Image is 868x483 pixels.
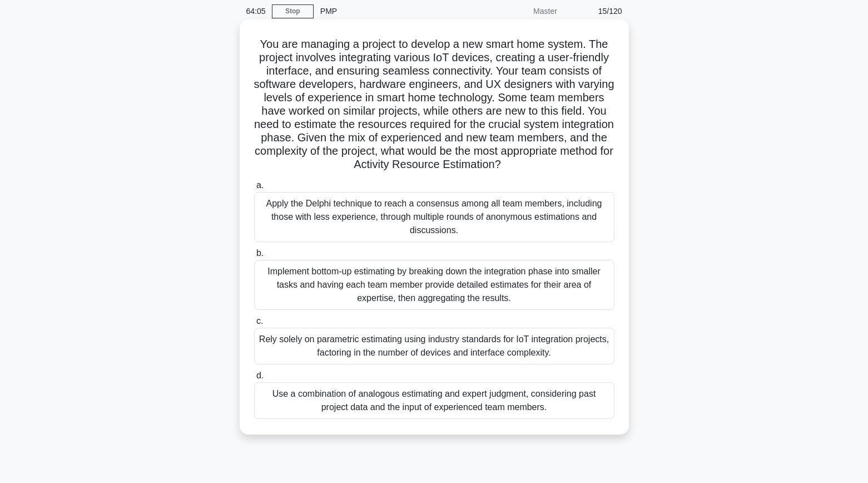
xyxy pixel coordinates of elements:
[256,180,264,190] span: a.
[256,248,264,258] span: b.
[254,260,614,310] div: Implement bottom-up estimating by breaking down the integration phase into smaller tasks and havi...
[254,192,614,242] div: Apply the Delphi technique to reach a consensus among all team members, including those with less...
[256,316,263,326] span: c.
[254,328,614,364] div: Rely solely on parametric estimating using industry standards for IoT integration projects, facto...
[256,371,264,380] span: d.
[253,37,616,172] h5: You are managing a project to develop a new smart home system. The project involves integrating v...
[272,4,314,18] a: Stop
[254,382,614,419] div: Use a combination of analogous estimating and expert judgment, considering past project data and ...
